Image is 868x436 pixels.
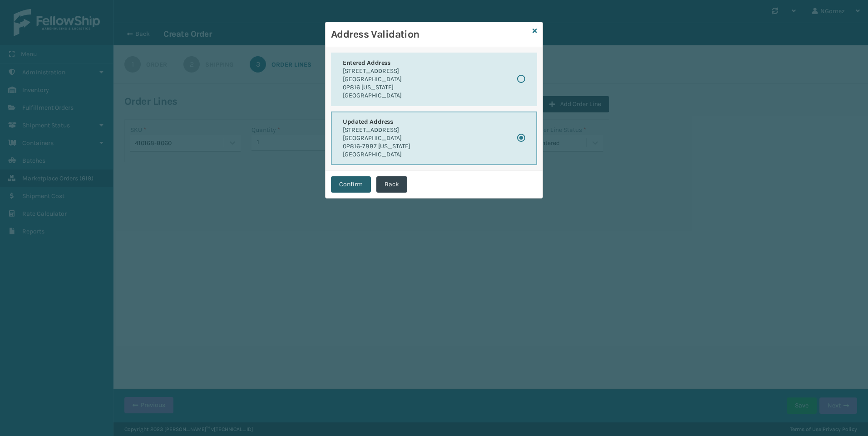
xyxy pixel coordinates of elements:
h6: Updated Address [343,118,410,126]
p: [STREET_ADDRESS] [343,126,410,134]
p: [STREET_ADDRESS] [343,67,402,75]
p: 02816 [US_STATE] [343,83,402,92]
h6: Entered Address [343,59,402,67]
p: 02816-7887 [US_STATE] [343,142,410,150]
p: [GEOGRAPHIC_DATA] [343,150,410,159]
h3: Address Validation [331,28,529,41]
p: [GEOGRAPHIC_DATA] [343,75,402,83]
p: [GEOGRAPHIC_DATA] [343,92,402,100]
p: [GEOGRAPHIC_DATA] [343,134,410,142]
button: Confirm [331,176,371,193]
button: Back [376,176,407,193]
